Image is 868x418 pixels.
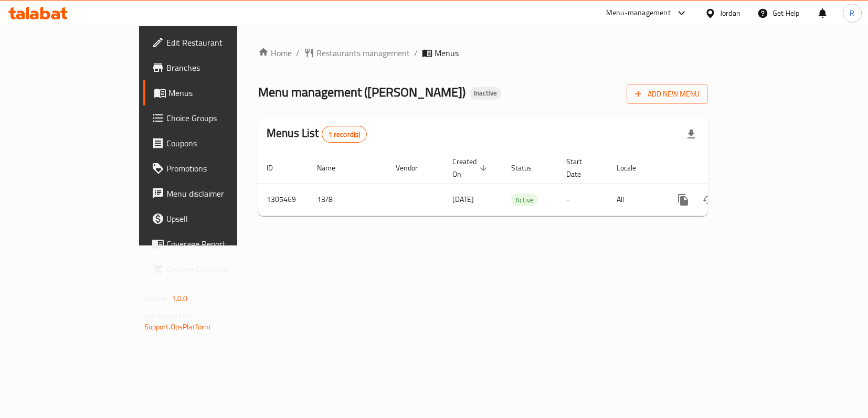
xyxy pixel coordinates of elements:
[168,87,276,99] span: Menus
[143,80,284,105] a: Menus
[635,88,700,101] span: Add New Menu
[143,30,284,55] a: Edit Restaurant
[172,292,188,305] span: 1.0.0
[511,162,545,174] span: Status
[606,7,671,19] div: Menu-management
[258,80,465,104] span: Menu management ( [PERSON_NAME] )
[452,155,490,180] span: Created On
[566,155,596,180] span: Start Date
[166,162,276,175] span: Promotions
[143,105,284,131] a: Choice Groups
[143,131,284,156] a: Coupons
[396,162,431,174] span: Vendor
[309,184,387,216] td: 13/8
[144,292,170,305] span: Version:
[850,7,854,19] span: R
[470,89,501,98] span: Inactive
[267,125,367,143] h2: Menus List
[258,47,708,59] nav: breadcrumb
[166,61,276,74] span: Branches
[144,320,211,334] a: Support.OpsPlatform
[166,112,276,124] span: Choice Groups
[316,47,410,59] span: Restaurants management
[608,184,662,216] td: All
[322,130,367,140] span: 1 record(s)
[143,206,284,231] a: Upsell
[696,187,721,212] button: Change Status
[452,192,474,206] span: [DATE]
[258,152,780,216] table: enhanced table
[166,137,276,149] span: Coupons
[166,36,276,49] span: Edit Restaurant
[662,152,780,184] th: Actions
[511,194,538,206] span: Active
[617,162,650,174] span: Locale
[317,162,349,174] span: Name
[144,309,193,323] span: Get support on:
[143,256,284,282] a: Grocery Checklist
[296,47,300,59] li: /
[143,181,284,206] a: Menu disclaimer
[627,84,708,104] button: Add New Menu
[671,187,696,212] button: more
[679,122,704,147] div: Export file
[166,212,276,225] span: Upsell
[720,7,740,19] div: Jordan
[322,126,367,143] div: Total records count
[435,47,459,59] span: Menus
[166,263,276,275] span: Grocery Checklist
[166,187,276,200] span: Menu disclaimer
[558,184,608,216] td: -
[511,194,538,206] div: Active
[267,162,287,174] span: ID
[414,47,418,59] li: /
[304,47,410,59] a: Restaurants management
[143,55,284,80] a: Branches
[166,238,276,250] span: Coverage Report
[470,87,501,100] div: Inactive
[143,231,284,256] a: Coverage Report
[143,156,284,181] a: Promotions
